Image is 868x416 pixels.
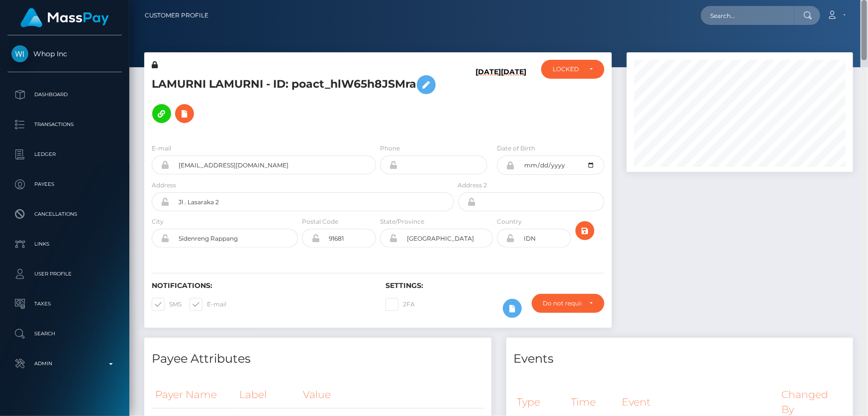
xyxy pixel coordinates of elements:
[11,45,28,62] img: Whop Inc
[145,5,208,26] a: Customer Profile
[152,281,371,290] h6: Notifications:
[543,299,581,307] div: Do not require
[152,350,484,368] h4: Payee Attributes
[11,117,118,132] p: Transactions
[152,217,164,226] label: City
[7,232,122,257] a: Links
[11,177,118,192] p: Payees
[236,381,300,409] th: Label
[541,60,604,79] button: LOCKED
[152,70,449,128] h5: LAMURNI LAMURNI - ID: poact_hlW65h8JSMra
[701,6,794,25] input: Search...
[386,298,415,311] label: 2FA
[11,237,118,252] p: Links
[302,217,338,226] label: Postal Code
[20,8,109,27] img: MassPay Logo
[7,82,122,107] a: Dashboard
[152,298,182,311] label: SMS
[553,65,581,73] div: LOCKED
[11,296,118,311] p: Taxes
[7,112,122,137] a: Transactions
[501,68,526,132] h6: [DATE]
[7,49,122,58] span: Whop Inc
[7,262,122,286] a: User Profile
[476,68,501,132] h6: [DATE]
[11,207,118,222] p: Cancellations
[299,381,483,409] th: Value
[380,217,424,226] label: State/Province
[497,217,522,226] label: Country
[532,294,604,313] button: Do not require
[7,172,122,197] a: Payees
[497,144,535,153] label: Date of Birth
[190,298,226,311] label: E-mail
[7,351,122,376] a: Admin
[514,350,846,368] h4: Events
[11,147,118,162] p: Ledger
[7,321,122,346] a: Search
[380,144,400,153] label: Phone
[11,326,118,341] p: Search
[152,144,171,153] label: E-mail
[11,87,118,102] p: Dashboard
[458,181,487,190] label: Address 2
[152,181,176,190] label: Address
[11,356,118,371] p: Admin
[7,202,122,227] a: Cancellations
[7,291,122,316] a: Taxes
[386,281,604,290] h6: Settings:
[11,267,118,281] p: User Profile
[7,142,122,167] a: Ledger
[152,381,236,409] th: Payer Name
